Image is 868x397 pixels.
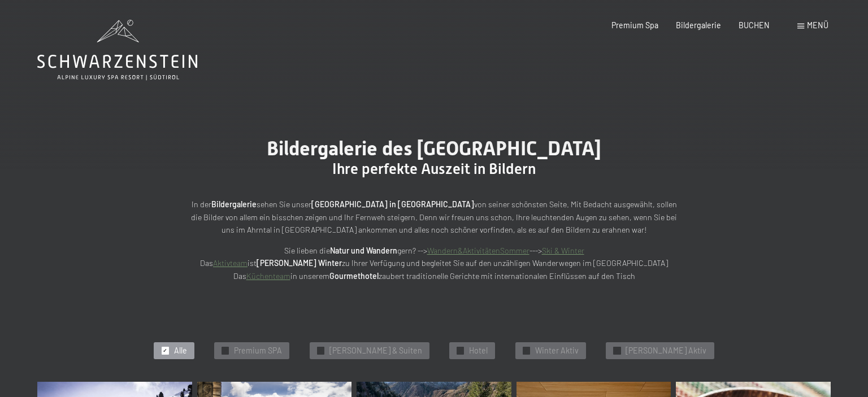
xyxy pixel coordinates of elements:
[535,345,579,356] span: Winter Aktiv
[324,225,418,237] span: Einwilligung Marketing*
[332,160,536,177] span: Ihre perfekte Auszeit in Bildern
[615,347,619,354] span: ✓
[246,271,290,281] a: Küchenteam
[611,20,658,30] a: Premium Spa
[211,199,257,209] strong: Bildergalerie
[163,347,167,354] span: ✓
[676,20,721,30] a: Bildergalerie
[626,345,706,356] span: [PERSON_NAME] Aktiv
[174,345,187,356] span: Alle
[524,347,528,354] span: ✓
[185,198,683,237] p: In der sehen Sie unser von seiner schönsten Seite. Mit Bedacht ausgewählt, sollen die Bilder von ...
[223,347,228,354] span: ✓
[213,258,248,268] a: Aktivteam
[267,137,601,160] span: Bildergalerie des [GEOGRAPHIC_DATA]
[185,245,683,283] p: Sie lieben die gern? --> ---> Das ist zu Ihrer Verfügung und begleitet Sie auf den unzähligen Wan...
[807,20,828,30] span: Menü
[318,347,323,354] span: ✓
[234,345,282,356] span: Premium SPA
[257,258,342,268] strong: [PERSON_NAME] Winter
[330,246,397,255] strong: Natur und Wandern
[427,246,530,255] a: Wandern&AktivitätenSommer
[329,345,422,356] span: [PERSON_NAME] & Suiten
[311,199,474,209] strong: [GEOGRAPHIC_DATA] in [GEOGRAPHIC_DATA]
[329,271,379,281] strong: Gourmethotel
[458,347,463,354] span: ✓
[739,20,770,30] a: BUCHEN
[542,246,584,255] a: Ski & Winter
[469,345,488,356] span: Hotel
